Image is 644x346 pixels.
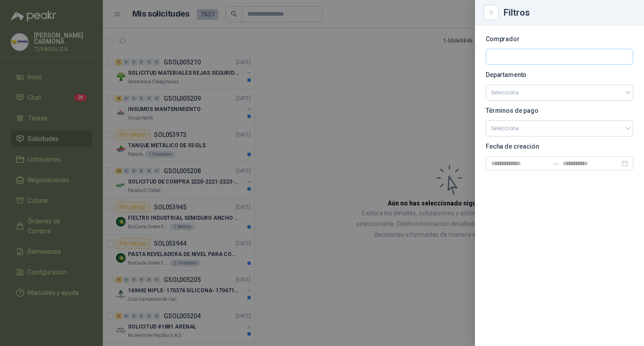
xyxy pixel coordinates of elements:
button: Close [486,7,496,18]
p: Fecha de creación [486,144,633,149]
div: Filtros [504,8,633,17]
span: to [552,160,559,167]
span: swap-right [552,160,559,167]
p: Departamento [486,72,633,77]
p: Comprador [486,36,633,42]
p: Términos de pago [486,108,633,113]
